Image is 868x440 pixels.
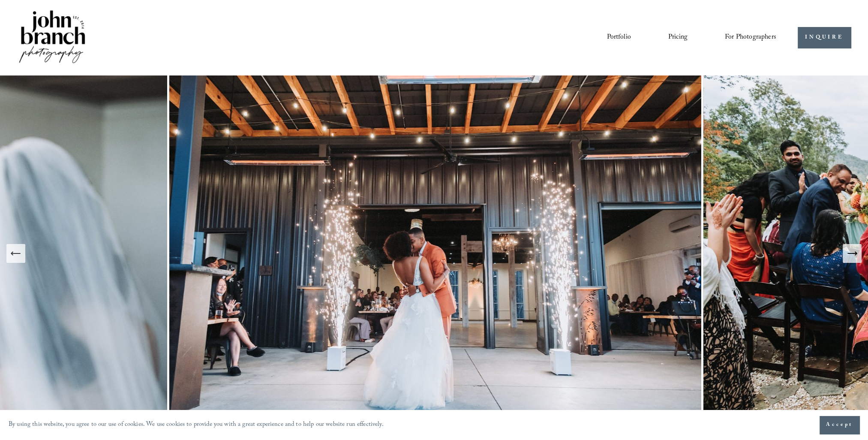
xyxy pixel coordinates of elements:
a: folder dropdown [725,30,776,45]
span: Accept [826,421,853,429]
a: Pricing [668,30,688,45]
img: The Meadows Raleigh Wedding Photography [169,75,703,432]
button: Previous Slide [6,244,25,263]
a: Portfolio [607,30,631,45]
p: By using this website, you agree to our use of cookies. We use cookies to provide you with a grea... [9,419,384,431]
span: For Photographers [725,31,776,44]
a: INQUIRE [798,27,850,48]
img: John Branch IV Photography [18,9,87,66]
button: Accept [820,416,859,434]
button: Next Slide [843,244,862,263]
